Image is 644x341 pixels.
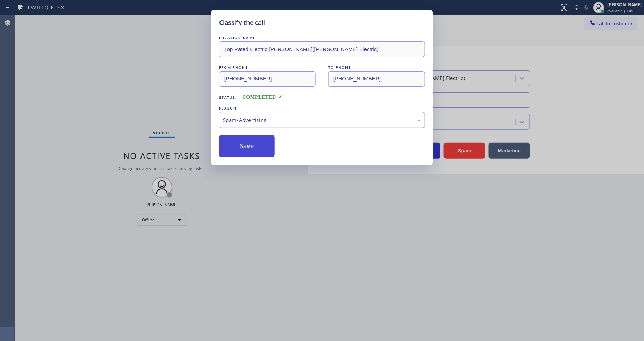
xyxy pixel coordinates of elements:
button: Save [219,135,275,157]
div: Spam/Advertising [223,116,421,124]
span: COMPLETED [243,95,283,100]
h5: Classify the call [219,18,265,27]
div: TO PHONE [328,64,425,71]
div: LOCATION NAME [219,34,425,41]
input: To phone [328,71,425,87]
span: Status: [219,95,237,100]
div: REASON: [219,105,425,112]
div: FROM PHONE [219,64,316,71]
input: From phone [219,71,316,87]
